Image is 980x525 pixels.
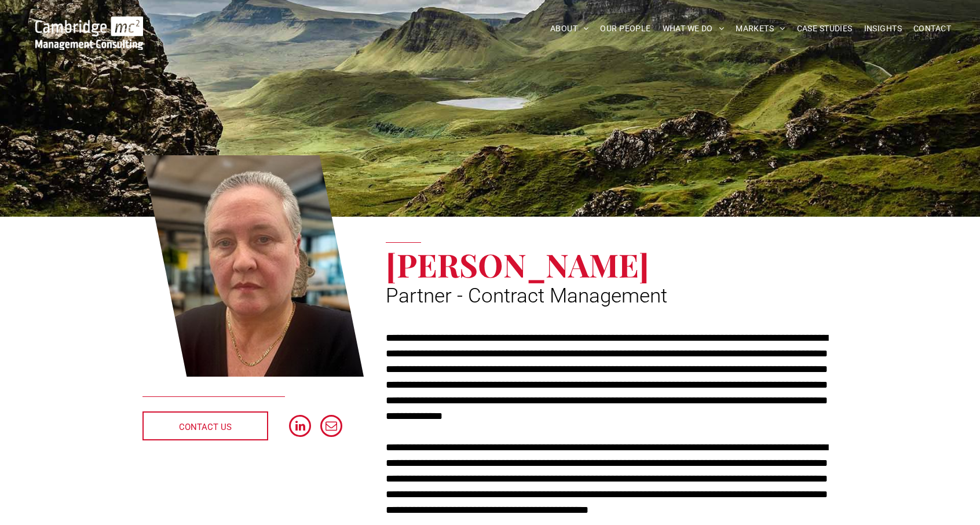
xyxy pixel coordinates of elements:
a: CONTACT US [142,411,268,440]
a: Kirsten Watson | Partner - Contract Management | Cambridge Management Consulting [142,154,364,378]
a: CONTACT [908,20,957,38]
img: Go to Homepage [35,16,143,50]
a: ABOUT [544,20,595,38]
a: Your Business Transformed | Cambridge Management Consulting [35,18,143,30]
a: email [320,415,342,440]
a: MARKETS [730,20,791,38]
a: linkedin [289,415,311,440]
span: Partner - Contract Management [386,284,667,308]
span: CONTACT US [179,413,232,442]
a: INSIGHTS [858,20,908,38]
a: CASE STUDIES [791,20,858,38]
span: [PERSON_NAME] [386,243,649,286]
a: WHAT WE DO [657,20,730,38]
a: OUR PEOPLE [594,20,656,38]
